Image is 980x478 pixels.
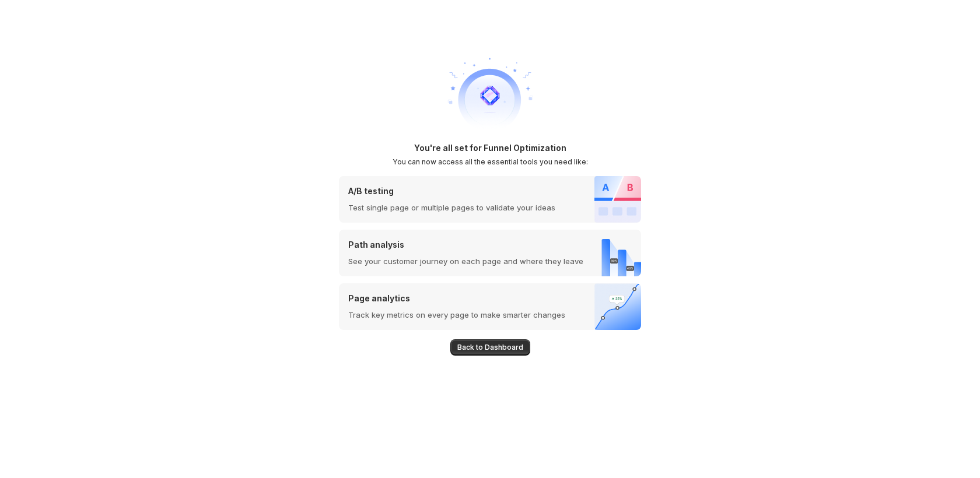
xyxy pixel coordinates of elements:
img: welcome [443,49,537,142]
p: Path analysis [348,239,583,251]
p: Track key metrics on every page to make smarter changes [348,309,565,321]
h1: You're all set for Funnel Optimization [414,142,566,154]
img: A/B testing [594,176,641,223]
p: See your customer journey on each page and where they leave [348,255,583,267]
h2: You can now access all the essential tools you need like: [393,157,588,167]
img: Path analysis [590,230,641,276]
p: Test single page or multiple pages to validate your ideas [348,202,555,213]
p: A/B testing [348,185,555,197]
button: Back to Dashboard [450,339,530,356]
p: Page analytics [348,293,565,304]
img: Page analytics [594,283,641,330]
span: Back to Dashboard [457,343,523,352]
